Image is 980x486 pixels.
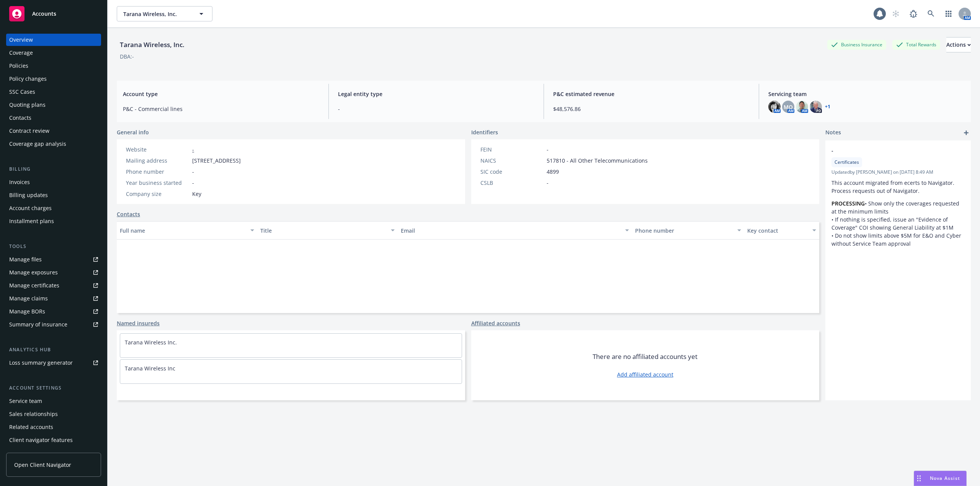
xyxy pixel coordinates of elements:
[9,47,33,59] div: Coverage
[796,101,808,113] img: photo
[117,6,212,21] button: Tarana Wireless, Inc.
[9,305,45,318] div: Manage BORs
[9,202,52,214] div: Account charges
[831,169,965,176] span: Updated by [PERSON_NAME] on [DATE] 8:49 AM
[471,319,520,327] a: Affiliated accounts
[6,99,101,111] a: Quoting plans
[6,165,101,173] div: Billing
[480,157,544,165] div: NAICS
[6,60,101,72] a: Policies
[117,221,257,240] button: Full name
[14,461,71,469] span: Open Client Navigator
[6,305,101,318] a: Manage BORs
[6,384,101,392] div: Account settings
[123,10,189,18] span: Tarana Wireless, Inc.
[825,128,841,137] span: Notes
[117,128,149,136] span: General info
[192,157,241,165] span: [STREET_ADDRESS]
[6,357,101,369] a: Loss summary generator
[480,179,544,187] div: CSLB
[6,395,101,407] a: Service team
[930,475,960,481] span: Nova Assist
[126,179,189,187] div: Year business started
[6,346,101,354] div: Analytics hub
[892,40,940,49] div: Total Rewards
[126,157,189,165] div: Mailing address
[831,147,945,155] span: -
[117,319,160,327] a: Named insureds
[125,365,175,372] a: Tarana Wireless Inc
[6,266,101,279] a: Manage exposures
[6,279,101,292] a: Manage certificates
[547,145,549,153] span: -
[192,146,194,153] a: -
[9,318,67,331] div: Summary of insurance
[192,179,194,187] span: -
[9,125,49,137] div: Contract review
[6,215,101,227] a: Installment plans
[9,215,54,227] div: Installment plans
[9,357,73,369] div: Loss summary generator
[831,179,965,195] p: This account migrated from ecerts to Navigator. Process requests out of Navigator.
[6,292,101,305] a: Manage claims
[338,90,534,98] span: Legal entity type
[257,221,398,240] button: Title
[825,140,971,254] div: -CertificatesUpdatedby [PERSON_NAME] on [DATE] 8:49 AMThis account migrated from ecerts to Naviga...
[9,73,47,85] div: Policy changes
[831,200,865,207] strong: PROCESSING
[9,421,53,433] div: Related accounts
[827,40,886,49] div: Business Insurance
[825,104,830,109] a: +1
[547,157,648,165] span: 517810 - All Other Telecommunications
[126,168,189,176] div: Phone number
[6,112,101,124] a: Contacts
[32,11,56,17] span: Accounts
[398,221,632,240] button: Email
[9,60,28,72] div: Policies
[6,176,101,188] a: Invoices
[6,138,101,150] a: Coverage gap analysis
[906,6,921,21] a: Report a Bug
[941,6,956,21] a: Switch app
[126,145,189,153] div: Website
[9,279,59,292] div: Manage certificates
[553,105,750,113] span: $48,576.86
[480,168,544,176] div: SIC code
[9,395,42,407] div: Service team
[923,6,939,21] a: Search
[6,421,101,433] a: Related accounts
[810,101,822,113] img: photo
[192,168,194,176] span: -
[9,189,48,201] div: Billing updates
[9,253,42,266] div: Manage files
[632,221,745,240] button: Phone number
[747,227,808,235] div: Key contact
[6,202,101,214] a: Account charges
[9,86,35,98] div: SSC Cases
[338,105,534,113] span: -
[117,210,140,218] a: Contacts
[6,73,101,85] a: Policy changes
[471,128,498,136] span: Identifiers
[946,37,971,52] button: Actions
[401,227,621,235] div: Email
[6,47,101,59] a: Coverage
[6,3,101,24] a: Accounts
[123,105,319,113] span: P&C - Commercial lines
[784,103,793,111] span: MQ
[9,112,31,124] div: Contacts
[6,125,101,137] a: Contract review
[117,40,188,50] div: Tarana Wireless, Inc.
[914,471,967,486] button: Nova Assist
[9,34,33,46] div: Overview
[9,99,46,111] div: Quoting plans
[123,90,319,98] span: Account type
[6,34,101,46] a: Overview
[480,145,544,153] div: FEIN
[831,199,965,248] p: • Show only the coverages requested at the minimum limits • If nothing is specified, issue an "Ev...
[835,159,859,166] span: Certificates
[946,38,971,52] div: Actions
[125,339,177,346] a: Tarana Wireless Inc.
[192,190,201,198] span: Key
